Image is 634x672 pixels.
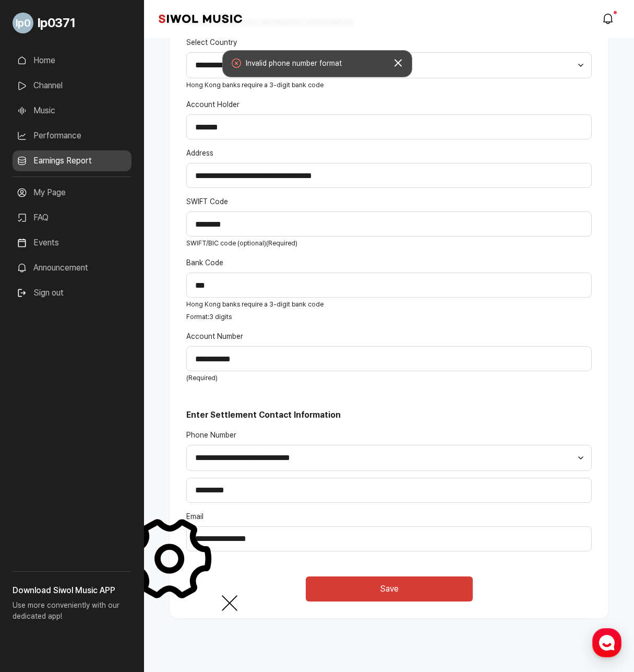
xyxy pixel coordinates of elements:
input: Account Number [186,346,592,371]
label: SWIFT Code [186,196,592,207]
small: Hong Kong banks require a 3-digit bank code [186,81,324,89]
label: Bank Code [186,257,592,268]
a: Messages [69,331,135,357]
a: Home [13,50,131,71]
a: Performance [13,125,131,146]
label: Address [186,148,592,159]
span: lp0371 [38,14,75,32]
a: Settings [135,331,200,357]
select: Select Bank Country [186,52,592,78]
span: Messages [87,347,117,356]
input: Address [186,163,592,188]
input: Bank Code [186,273,592,298]
label: Account Number [186,331,592,342]
a: FAQ [13,207,131,228]
a: My Page [13,182,131,203]
a: modal.notifications [599,8,619,29]
span: Invalid phone number format [246,58,391,69]
a: Go to My Profile [13,8,131,38]
a: Events [13,232,131,253]
a: Earnings Report [13,150,131,171]
input: Account Holder [186,114,592,139]
small: (Required) [186,374,218,382]
h3: Download Siwol Music APP [13,584,131,597]
span: Home [27,347,45,355]
small: Hong Kong banks require a 3-digit bank code Format: 3 digits [186,300,324,321]
label: Account Holder [186,99,592,110]
button: Sign out [13,282,68,303]
label: Select Country [186,37,592,48]
a: Home [3,331,69,357]
a: Music [13,100,131,121]
small: SWIFT/BIC code (optional) (Required) [186,239,297,247]
a: Channel [13,75,131,96]
input: SWIFT Code [186,211,592,237]
span: Settings [154,347,180,355]
a: Announcement [13,257,131,278]
p: Use more conveniently with our dedicated app! [13,597,131,630]
button: 토스트창 닫기 [389,54,408,73]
